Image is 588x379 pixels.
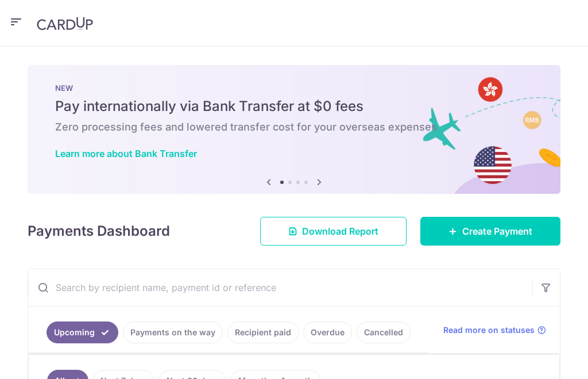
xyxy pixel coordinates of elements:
[443,324,535,336] span: Read more on statuses
[420,217,560,246] a: Create Payment
[55,97,533,116] h5: Pay internationally via Bank Transfer at $0 fees
[303,321,352,343] a: Overdue
[47,321,118,343] a: Upcoming
[28,65,560,194] img: Bank transfer banner
[55,120,533,134] h6: Zero processing fees and lowered transfer cost for your overseas expenses
[260,217,407,246] a: Download Report
[227,321,299,343] a: Recipient paid
[28,221,170,242] h4: Payments Dashboard
[28,269,532,306] input: Search by recipient name, payment id or reference
[55,148,197,159] a: Learn more about Bank Transfer
[357,321,411,343] a: Cancelled
[443,324,546,336] a: Read more on statuses
[37,17,93,30] img: CardUp
[302,224,378,238] span: Download Report
[123,321,223,343] a: Payments on the way
[462,224,532,238] span: Create Payment
[55,83,533,93] p: NEW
